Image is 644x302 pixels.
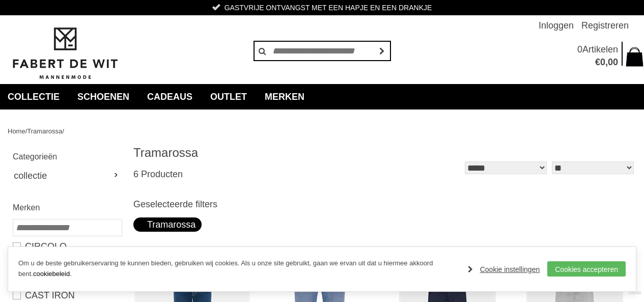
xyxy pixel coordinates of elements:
[203,84,255,109] a: Outlet
[13,201,121,214] h2: Merken
[468,262,540,277] a: Cookie instellingen
[62,127,64,135] span: /
[539,15,574,36] a: Inloggen
[8,26,122,81] img: Fabert de Wit
[139,217,195,232] div: Tramarossa
[18,258,458,280] p: Om u de beste gebruikerservaring te kunnen bieden, gebruiken wij cookies. Als u onze site gebruik...
[133,169,183,179] span: 6 Producten
[70,84,137,109] a: Schoenen
[139,84,200,109] a: Cadeaus
[600,57,605,67] span: 0
[25,127,27,135] span: /
[27,127,62,135] a: Tramarossa
[133,145,385,160] h1: Tramarossa
[605,57,608,67] span: ,
[33,270,70,278] a: cookiebeleid
[257,84,312,109] a: Merken
[13,150,121,163] h2: Categorieën
[577,44,582,54] span: 0
[581,15,629,36] a: Registreren
[133,199,636,210] h3: Geselecteerde filters
[608,57,618,67] span: 00
[8,127,25,135] a: Home
[13,168,121,183] a: collectie
[547,261,626,277] a: Cookies accepteren
[13,240,121,253] a: Circolo
[13,289,121,301] a: CAST IRON
[582,44,618,54] span: Artikelen
[595,57,600,67] span: €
